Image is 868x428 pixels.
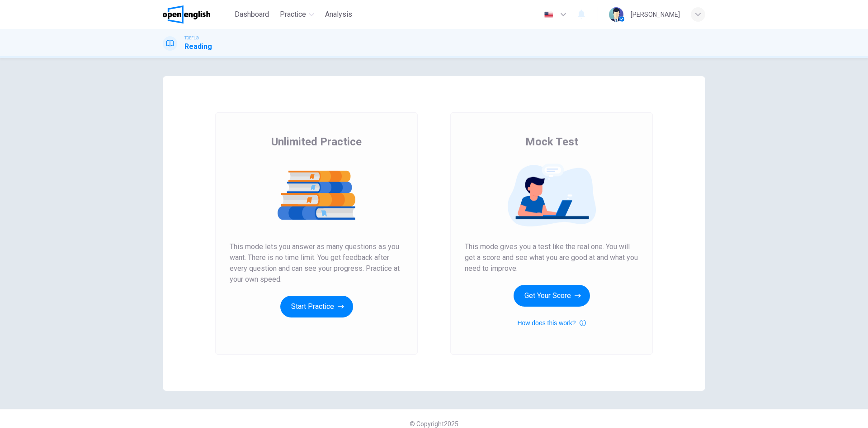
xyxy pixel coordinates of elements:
img: Profile picture [609,7,623,22]
span: This mode lets you answer as many questions as you want. There is no time limit. You get feedback... [230,241,403,285]
button: How does this work? [517,317,585,328]
button: Get Your Score [514,285,590,307]
span: Practice [280,9,306,20]
button: Practice [276,6,318,23]
button: Dashboard [231,6,273,23]
span: Mock Test [525,135,578,149]
div: [PERSON_NAME] [631,9,680,20]
button: Start Practice [280,296,353,317]
button: Analysis [321,6,356,23]
span: Dashboard [235,9,269,20]
h1: Reading [184,41,212,52]
span: © Copyright 2025 [410,420,458,428]
span: TOEFL® [184,35,199,41]
span: This mode gives you a test like the real one. You will get a score and see what you are good at a... [465,241,638,274]
span: Unlimited Practice [271,135,362,149]
span: Analysis [325,9,352,20]
img: en [543,11,554,18]
a: OpenEnglish logo [163,5,231,24]
img: OpenEnglish logo [163,5,210,24]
